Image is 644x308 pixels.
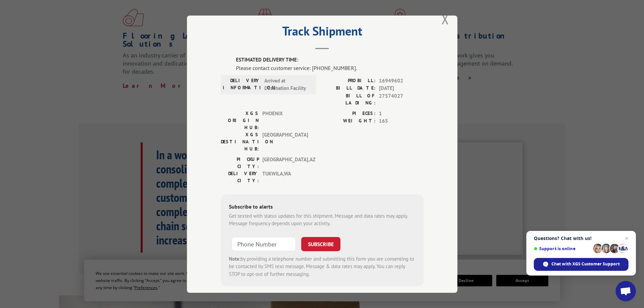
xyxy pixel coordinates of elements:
label: PIECES: [322,110,376,117]
span: Arrived at Destination Facility [264,77,310,92]
label: DELIVERY CITY: [221,170,259,184]
label: XGS DESTINATION HUB: [221,131,259,152]
span: TUKWILA , WA [262,170,308,184]
label: BILL DATE: [322,85,376,92]
label: ESTIMATED DELIVERY TIME: [236,56,424,64]
span: Chat with XGS Customer Support [551,261,620,267]
div: Please contact customer service: [PHONE_NUMBER]. [236,64,424,72]
div: Get texted with status updates for this shipment. Message and data rates may apply. Message frequ... [229,212,415,227]
span: 16949602 [379,77,424,85]
div: Chat with XGS Customer Support [534,258,628,271]
label: XGS ORIGIN HUB: [221,110,259,131]
button: Close modal [442,10,449,28]
span: PHOENIX [262,110,308,131]
span: Support is online [534,246,591,251]
span: [GEOGRAPHIC_DATA] , AZ [262,156,308,170]
label: WEIGHT: [322,117,376,125]
span: [GEOGRAPHIC_DATA] [262,131,308,152]
button: SUBSCRIBE [301,237,340,251]
label: BILL OF LADING: [322,92,376,106]
span: 165 [379,117,424,125]
span: Questions? Chat with us! [534,236,628,241]
span: Close chat [623,234,631,242]
span: 1 [379,110,424,117]
div: Open chat [616,281,636,301]
label: PROBILL: [322,77,376,85]
span: 27574027 [379,92,424,106]
label: PICKUP CITY: [221,156,259,170]
input: Phone Number [232,237,296,251]
label: DELIVERY INFORMATION: [223,77,261,92]
h2: Track Shipment [221,26,424,39]
div: by providing a telephone number and submitting this form you are consenting to be contacted by SM... [229,255,415,278]
span: [DATE] [379,85,424,92]
strong: Note: [229,255,241,262]
div: Subscribe to alerts [229,202,415,212]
